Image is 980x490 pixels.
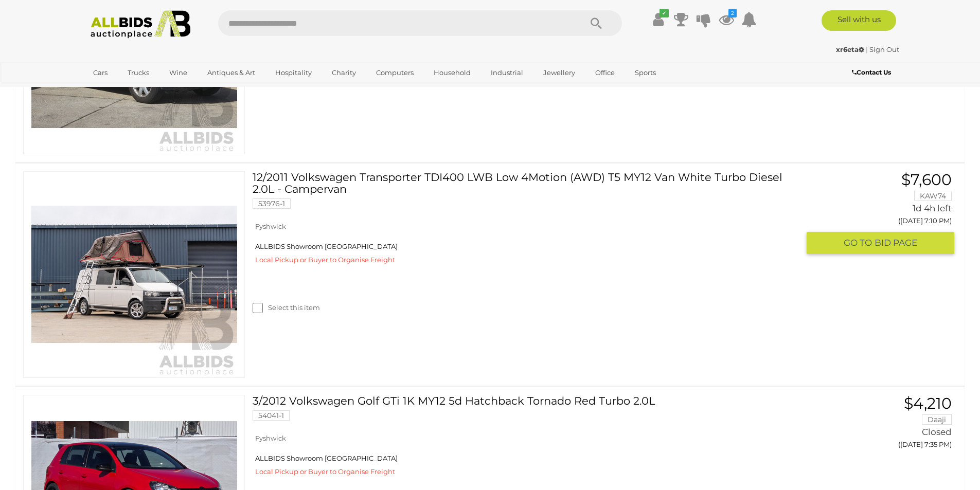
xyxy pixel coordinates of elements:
[844,237,875,249] span: GO TO
[121,64,156,81] a: Trucks
[904,394,952,413] span: $4,210
[369,64,420,81] a: Computers
[660,9,669,17] i: ✔
[269,64,318,81] a: Hospitality
[836,45,866,53] a: xr6eta
[163,64,194,81] a: Wine
[571,10,622,36] button: Search
[836,45,864,53] strong: xr6eta
[484,64,530,81] a: Industrial
[719,10,734,29] a: 2
[852,68,891,76] b: Contact Us
[86,81,173,98] a: [GEOGRAPHIC_DATA]
[728,9,737,17] i: 2
[260,171,798,216] a: 12/2011 Volkswagen Transporter TDI400 LWB Low 4Motion (AWD) T5 MY12 Van White Turbo Diesel 2.0L -...
[869,45,899,53] a: Sign Out
[260,395,798,428] a: 3/2012 Volkswagen Golf GTi 1K MY12 5d Hatchback Tornado Red Turbo 2.0L 54041-1
[875,237,917,249] span: BID PAGE
[86,64,114,81] a: Cars
[852,67,894,78] a: Contact Us
[822,10,896,31] a: Sell with us
[201,64,262,81] a: Antiques & Art
[628,64,663,81] a: Sports
[901,170,952,189] span: $7,600
[589,64,621,81] a: Office
[866,45,868,53] span: |
[651,10,666,29] a: ✔
[814,395,954,455] a: $4,210 Daaji Closed ([DATE] 7:35 PM)
[253,253,798,266] div: Local Pickup or Buyer to Organise Freight
[325,64,363,81] a: Charity
[537,64,582,81] a: Jewellery
[814,171,954,255] a: $7,600 KAW74 1d 4h left ([DATE] 7:10 PM) GO TOBID PAGE
[85,10,197,39] img: Allbids.com.au
[31,172,237,377] img: 53976-1a_ex.jpg
[807,232,954,254] button: GO TOBID PAGE
[253,303,320,313] label: Select this item
[427,64,477,81] a: Household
